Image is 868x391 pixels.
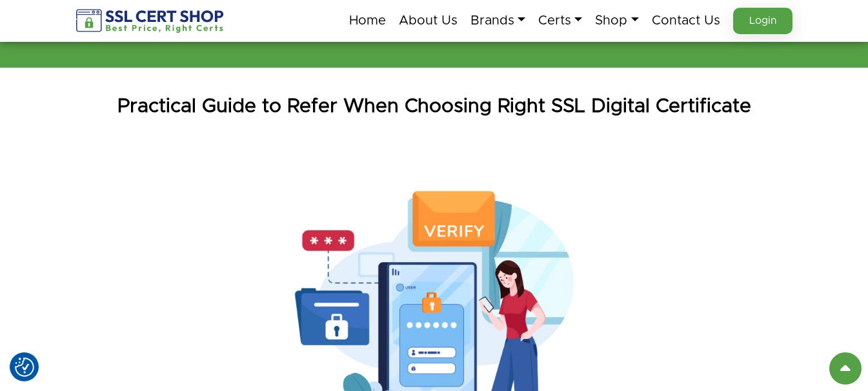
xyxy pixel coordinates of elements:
img: sslcertshop-logo [76,9,225,33]
a: About Us [399,7,458,34]
a: Home [349,7,386,34]
a: Login [733,8,792,34]
a: Certs [538,7,582,34]
img: Revisit consent button [15,358,34,377]
a: Brands [470,7,525,34]
h1: Practical Guide to Refer When Choosing Right SSL Digital Certificate [66,93,802,119]
a: Shop [595,7,638,34]
a: Contact Us [652,7,720,34]
button: Consent Preferences [15,358,34,377]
